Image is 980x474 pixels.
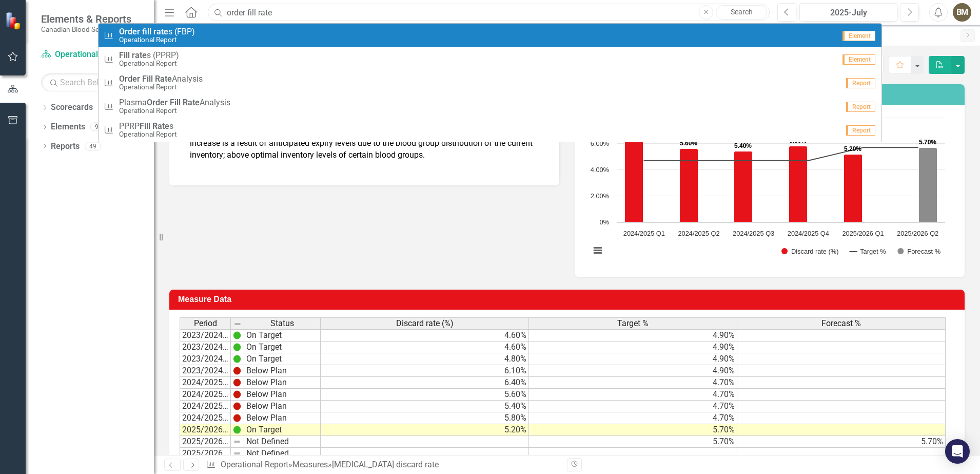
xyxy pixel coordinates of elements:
[842,31,875,41] span: Element
[919,139,936,146] text: 5.70%
[591,140,609,147] text: 6.00%
[842,54,875,65] span: Element
[99,24,881,47] a: rates (FBP)Operational ReportElement
[529,353,737,365] td: 4.90%
[51,102,93,113] a: Scorecards
[321,342,529,353] td: 4.60%
[737,436,946,448] td: 5.70%
[919,147,937,222] path: 2025/2026 Q2, 5.7. Forecast %.
[180,412,231,424] td: 2024/2025 Q4
[617,319,649,328] span: Target %
[529,412,737,424] td: 4.70%
[119,83,203,91] small: Operational Report
[529,342,737,353] td: 4.90%
[844,145,861,153] text: 5.20%
[51,141,80,153] a: Reports
[529,329,737,342] td: 4.90%
[180,448,231,460] td: 2025/2026 Q3
[529,401,737,412] td: 4.70%
[180,401,231,412] td: 2024/2025 Q3
[152,121,169,131] strong: Rate
[332,460,439,469] div: [MEDICAL_DATA] discard rate
[321,377,529,389] td: 6.40%
[190,127,533,160] span: It is anticipated that discards in Q2 will be aligned with the target discard rate. This expected...
[119,130,177,138] small: Operational Report
[292,460,328,469] a: Measures
[221,460,288,469] a: Operational Report
[233,378,241,387] img: AAAAAElFTkSuQmCC
[233,331,241,339] img: IjK2lU6JAAAAAElFTkSuQmCC
[529,424,737,436] td: 5.70%
[244,412,321,424] td: Below Plan
[529,365,737,377] td: 4.90%
[625,138,643,222] path: 2024/2025 Q1, 6.4. Discard rate (%).
[591,166,609,174] text: 4.00%
[119,60,179,67] small: Operational Report
[85,142,101,150] div: 49
[233,414,241,422] img: AAAAAElFTkSuQmCC
[180,342,231,353] td: 2023/2024 Q2
[244,436,321,448] td: Not Defined
[233,438,241,446] img: 8DAGhfEEPCf229AAAAAElFTkSuQmCC
[321,329,529,342] td: 4.60%
[119,74,203,84] span: Analysis
[945,439,970,464] div: Open Intercom Messenger
[321,412,529,424] td: 5.80%
[119,98,230,107] span: Plasma Analysis
[233,426,241,434] img: IjK2lU6JAAAAAElFTkSuQmCC
[180,353,231,365] td: 2023/2024 Q3
[180,365,231,377] td: 2023/2024 Q4
[153,27,168,36] strong: rate
[5,11,23,29] img: ClearPoint Strategy
[625,118,918,222] g: Discard rate (%), series 1 of 3. Bar series with 6 bars.
[99,94,881,118] a: PlasmaOrder Fill RateAnalysisOperational ReportReport
[789,146,808,222] path: 2024/2025 Q4, 5.8. Discard rate (%).
[788,230,829,237] text: 2024/2025 Q4
[321,389,529,401] td: 5.60%
[781,248,839,255] button: Show Discard rate (%)
[734,151,753,222] path: 2024/2025 Q3, 5.4. Discard rate (%).
[41,25,131,33] small: Canadian Blood Services
[244,424,321,436] td: On Target
[529,389,737,401] td: 4.70%
[244,377,321,389] td: Below Plan
[270,319,294,328] span: Status
[233,390,241,399] img: AAAAAElFTkSuQmCC
[644,147,937,222] g: Forecast %, series 3 of 3. Bar series with 6 bars.
[99,47,881,71] a: s (PPRP)Operational ReportElement
[844,154,863,222] path: 2025/2026 Q1, 5.2. Discard rate (%).
[51,121,85,133] a: Elements
[850,248,886,255] button: Show Target %
[321,401,529,412] td: 5.40%
[600,218,610,226] text: 0%
[119,122,177,131] span: PPRP s
[799,3,897,22] button: 2025-July
[233,355,241,363] img: IjK2lU6JAAAAAElFTkSuQmCC
[244,448,321,460] td: Not Defined
[99,118,881,142] a: PPRP RatesOperational ReportReport
[233,402,241,410] img: AAAAAElFTkSuQmCC
[155,74,172,84] strong: Rate
[321,424,529,436] td: 5.20%
[591,192,609,200] text: 2.00%
[119,36,195,44] small: Operational Report
[321,365,529,377] td: 6.10%
[846,78,875,88] span: Report
[591,243,605,258] button: View chart menu, Chart
[233,449,241,458] img: 8DAGhfEEPCf229AAAAAElFTkSuQmCC
[178,295,959,304] h3: Measure Data
[953,3,971,22] div: BM
[716,5,767,20] a: Search
[733,230,774,237] text: 2024/2025 Q3
[206,459,559,471] div: » »
[821,319,861,328] span: Forecast %
[623,230,665,237] text: 2024/2025 Q1
[529,377,737,389] td: 4.70%
[734,142,752,149] text: 5.40%
[678,230,719,237] text: 2024/2025 Q2
[180,424,231,436] td: 2025/2026 Q1
[244,342,321,353] td: On Target
[194,319,217,328] span: Period
[180,329,231,342] td: 2023/2024 Q1
[680,148,698,222] path: 2024/2025 Q2, 5.6. Discard rate (%).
